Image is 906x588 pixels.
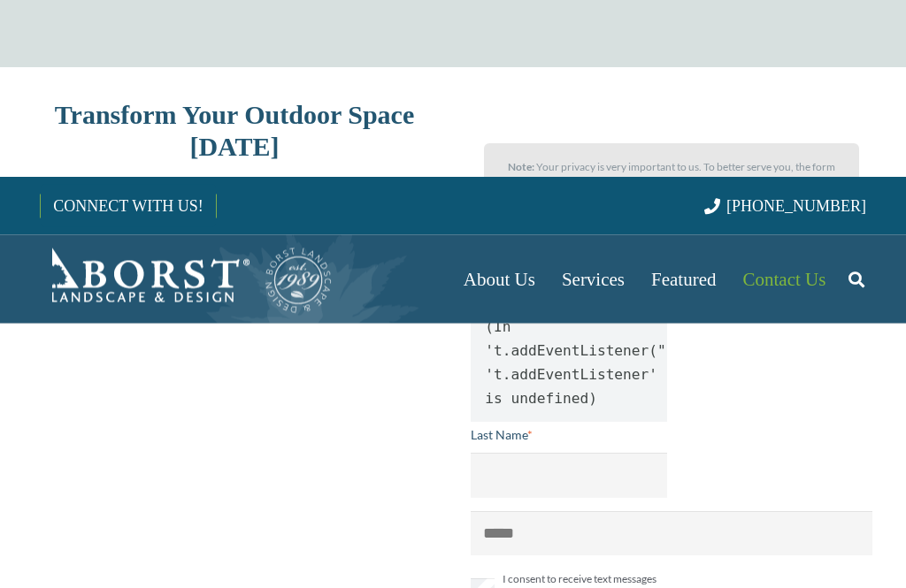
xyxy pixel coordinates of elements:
span: About Us [464,269,535,290]
strong: Note: [508,161,534,174]
a: [PHONE_NUMBER] [704,197,866,215]
a: Borst-Logo [40,244,334,315]
a: About Us [450,235,549,324]
input: Last Name* [471,454,667,498]
a: Featured [638,235,729,324]
span: Last Name [471,428,527,443]
p: Your privacy is very important to us. To better serve you, the form information you enter is reco... [500,155,843,208]
span: Featured [651,269,716,290]
span: Services [562,269,625,290]
pre: t.addEventListener is not a function. (In 't.addEventListener("change",e)', 't.addEventListener' ... [471,258,667,423]
a: Search [839,257,874,302]
a: Services [549,235,638,324]
a: CONNECT WITH US! [41,185,215,227]
div: Error rendering field : [471,232,667,423]
span: Transform Your Outdoor Space [DATE] [55,101,414,162]
span: Contact Us [743,269,826,290]
span: [PHONE_NUMBER] [726,197,866,215]
a: Contact Us [730,235,840,324]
